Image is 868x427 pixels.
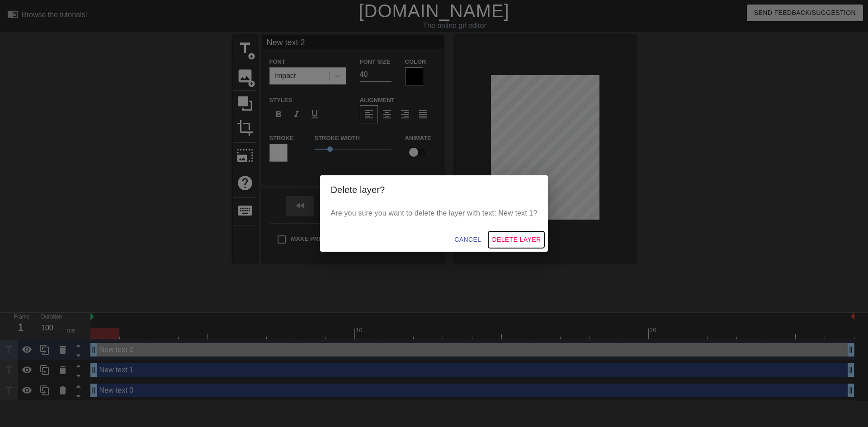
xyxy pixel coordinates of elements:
[488,231,544,248] button: Delete Layer
[454,234,481,245] span: Cancel
[331,183,538,197] h2: Delete layer?
[492,234,541,245] span: Delete Layer
[331,208,538,219] p: Are you sure you want to delete the layer with text: New text 1?
[451,231,485,248] button: Cancel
